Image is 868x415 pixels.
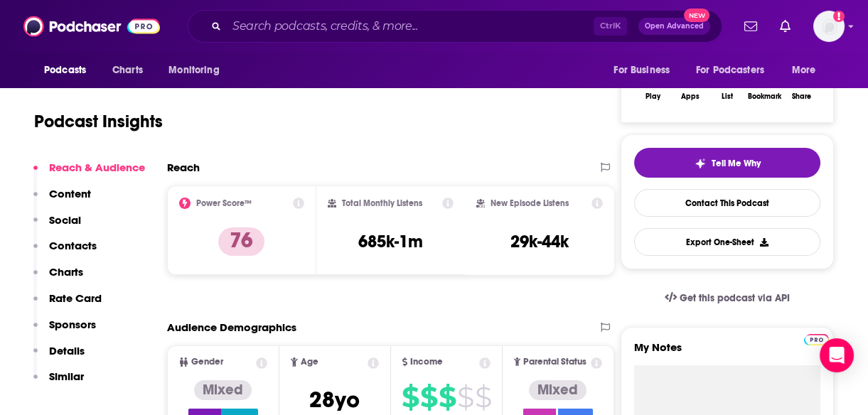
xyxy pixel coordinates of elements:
[634,228,820,256] button: Export One-Sheet
[196,198,252,208] h2: Power Score™
[634,340,820,365] label: My Notes
[33,213,81,239] button: Social
[410,357,443,367] span: Income
[342,198,422,208] h2: Total Monthly Listens
[804,332,829,345] a: Pro website
[112,60,143,80] span: Charts
[638,18,710,35] button: Open AdvancedNew
[792,60,816,80] span: More
[167,161,200,174] h2: Reach
[523,357,586,367] span: Parental Status
[474,386,491,409] span: $
[401,386,418,409] span: $
[604,57,687,84] button: open menu
[634,189,820,217] a: Contact This Podcast
[49,318,96,331] p: Sponsors
[33,291,102,318] button: Rate Card
[645,23,704,30] span: Open Advanced
[23,13,160,40] img: Podchaser - Follow, Share and Rate Podcasts
[687,57,785,84] button: open menu
[49,344,85,357] p: Details
[813,11,845,42] button: Show profile menu
[774,14,796,38] a: Show notifications dropdown
[696,60,764,80] span: For Podcasters
[33,161,145,187] button: Reach & Audience
[34,57,105,84] button: open menu
[49,213,81,227] p: Social
[438,386,455,409] span: $
[529,380,586,400] div: Mixed
[645,92,660,101] div: Play
[44,60,86,80] span: Podcasts
[191,357,223,367] span: Gender
[168,60,219,80] span: Monitoring
[33,239,97,265] button: Contacts
[681,92,700,101] div: Apps
[227,15,594,38] input: Search podcasts, credits, & more...
[833,11,845,22] svg: Add a profile image
[813,11,845,42] img: User Profile
[33,318,96,344] button: Sponsors
[33,265,83,291] button: Charts
[49,370,84,383] p: Similar
[358,231,423,252] h3: 685k-1m
[739,14,763,38] a: Show notifications dropdown
[804,334,829,345] img: Podchaser Pro
[33,344,85,370] button: Details
[653,281,801,316] a: Get this podcast via API
[712,158,761,169] span: Tell Me Why
[813,11,845,42] span: Logged in as megcassidy
[301,357,318,367] span: Age
[634,148,820,178] button: tell me why sparkleTell Me Why
[218,227,264,256] p: 76
[684,9,709,22] span: New
[49,291,102,305] p: Rate Card
[510,231,569,252] h3: 29k-44k
[33,187,91,213] button: Content
[614,60,670,80] span: For Business
[680,292,790,304] span: Get this podcast via API
[419,386,436,409] span: $
[782,57,834,84] button: open menu
[194,380,252,400] div: Mixed
[722,92,733,101] div: List
[792,92,811,101] div: Share
[167,320,296,334] h2: Audience Demographics
[33,370,84,396] button: Similar
[49,265,83,279] p: Charts
[456,386,473,409] span: $
[309,386,360,414] span: 28 yo
[695,158,706,169] img: tell me why sparkle
[34,111,163,132] h1: Podcast Insights
[49,187,91,200] p: Content
[103,57,151,84] a: Charts
[49,161,145,174] p: Reach & Audience
[159,57,237,84] button: open menu
[491,198,569,208] h2: New Episode Listens
[49,239,97,252] p: Contacts
[748,92,781,101] div: Bookmark
[820,338,854,372] div: Open Intercom Messenger
[594,17,627,36] span: Ctrl K
[188,10,722,43] div: Search podcasts, credits, & more...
